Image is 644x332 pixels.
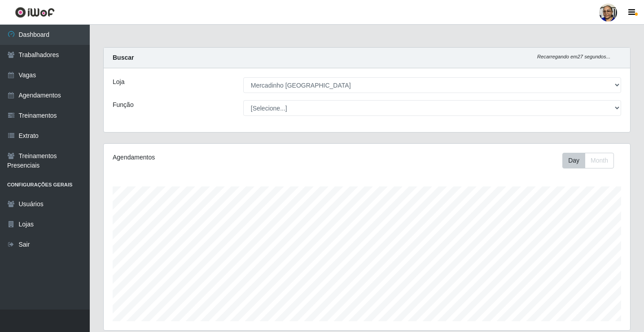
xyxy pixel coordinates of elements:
div: First group [562,153,614,168]
i: Recarregando em 27 segundos... [537,54,610,59]
strong: Buscar [113,54,134,61]
div: Toolbar with button groups [562,153,621,168]
div: Agendamentos [113,153,317,162]
button: Month [585,153,614,168]
label: Função [113,100,134,110]
label: Loja [113,77,124,87]
button: Day [562,153,585,168]
img: CoreUI Logo [15,7,55,18]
